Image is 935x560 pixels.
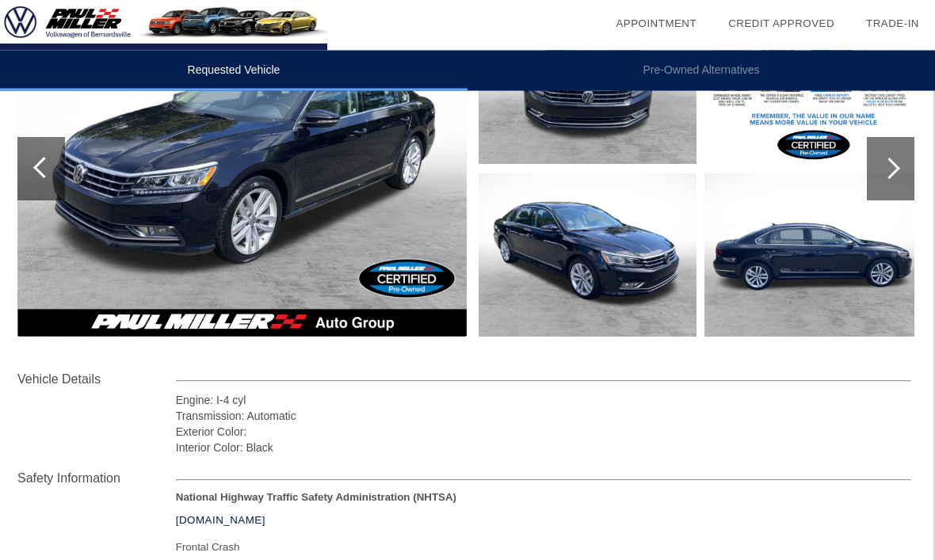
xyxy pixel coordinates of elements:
a: Credit Approved [728,17,834,29]
a: Trade-In [866,17,919,29]
div: Transmission: Automatic [176,409,911,425]
div: Exterior Color: [176,425,911,440]
img: 84a14b69c8d91da4236ba93d071b3356x.jpg [704,174,922,337]
div: Vehicle Details [17,371,176,390]
img: 7fb9523261ec9fca8806a4e59a222a5cx.jpg [17,2,467,337]
img: 8c765c5c8dd02d44228ab576381b2bedx.jpg [479,174,696,337]
div: Frontal Crash [176,538,527,558]
div: Safety Information [17,470,176,489]
li: Pre-Owned Alternatives [467,51,935,91]
div: Engine: I-4 cyl [176,393,911,409]
div: Interior Color: Black [176,440,911,456]
strong: National Highway Traffic Safety Administration (NHTSA) [176,492,456,504]
a: [DOMAIN_NAME] [176,515,265,527]
a: Appointment [616,17,696,29]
